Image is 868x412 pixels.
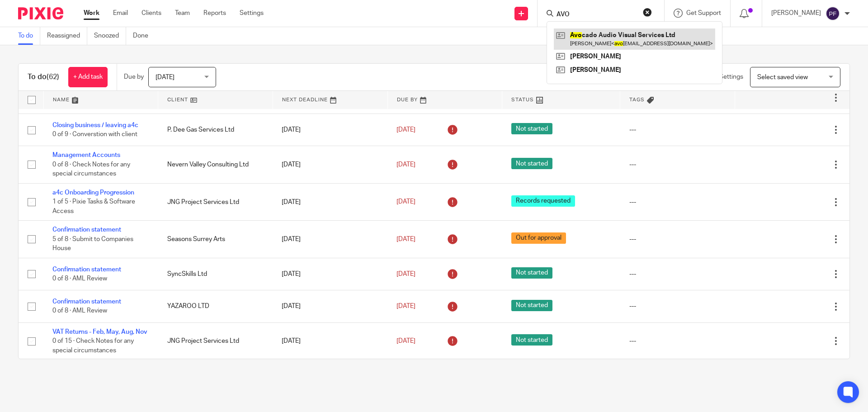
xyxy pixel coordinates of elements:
[52,236,133,252] span: 5 of 8 · Submit to Companies House
[511,158,552,169] span: Not started
[94,27,126,45] a: Snoozed
[273,221,387,258] td: [DATE]
[826,6,840,21] img: svg%3E
[158,322,273,360] td: JNG Project Services Ltd
[556,11,637,19] input: Search
[28,72,59,82] h1: To do
[240,9,264,18] a: Settings
[629,198,726,207] div: ---
[511,195,575,207] span: Records requested
[52,275,107,282] span: 0 of 8 · AML Review
[273,290,387,322] td: [DATE]
[52,338,134,354] span: 0 of 15 · Check Notes for any special circumstances
[273,322,387,360] td: [DATE]
[273,114,387,146] td: [DATE]
[124,72,144,81] p: Due by
[158,183,273,220] td: JNG Project Services Ltd
[158,290,273,322] td: YAZAROO LTD
[629,270,726,279] div: ---
[142,9,161,18] a: Clients
[629,160,726,169] div: ---
[771,9,821,18] p: [PERSON_NAME]
[52,199,135,215] span: 1 of 5 · Pixie Tasks & Software Access
[156,74,175,81] span: [DATE]
[629,336,726,346] div: ---
[52,266,121,273] a: Confirmation statement
[396,338,415,344] span: [DATE]
[511,123,552,134] span: Not started
[643,8,652,17] button: Clear
[52,227,121,233] a: Confirmation statement
[18,27,40,45] a: To do
[52,329,147,335] a: VAT Returns - Feb, May, Aug, Nov
[629,235,726,244] div: ---
[396,236,415,242] span: [DATE]
[52,189,134,196] a: a4c Onboarding Progression
[133,27,155,45] a: Done
[113,9,128,18] a: Email
[175,9,190,18] a: Team
[52,298,121,305] a: Confirmation statement
[396,199,415,205] span: [DATE]
[273,146,387,183] td: [DATE]
[511,232,566,244] span: Out for approval
[158,114,273,146] td: P. Dee Gas Services Ltd
[704,74,743,80] span: View Settings
[52,161,130,177] span: 0 of 8 · Check Notes for any special circumstances
[396,271,415,277] span: [DATE]
[52,308,107,314] span: 0 of 8 · AML Review
[68,67,108,87] a: + Add task
[396,303,415,309] span: [DATE]
[52,122,138,128] a: Closing business / leaving a4c
[757,74,808,81] span: Select saved view
[629,97,645,102] span: Tags
[158,146,273,183] td: Nevern Valley Consulting Ltd
[511,267,552,279] span: Not started
[52,131,137,137] span: 0 of 9 · Converstion with client
[396,127,415,133] span: [DATE]
[158,258,273,290] td: SyncSkills Ltd
[47,73,59,81] span: (62)
[18,7,63,19] img: Pixie
[629,125,726,134] div: ---
[52,152,120,158] a: Management Accounts
[396,161,415,168] span: [DATE]
[158,221,273,258] td: Seasons Surrey Arts
[629,302,726,311] div: ---
[273,183,387,220] td: [DATE]
[686,10,721,16] span: Get Support
[273,258,387,290] td: [DATE]
[511,334,552,346] span: Not started
[203,9,226,18] a: Reports
[47,27,87,45] a: Reassigned
[84,9,99,18] a: Work
[511,300,552,311] span: Not started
